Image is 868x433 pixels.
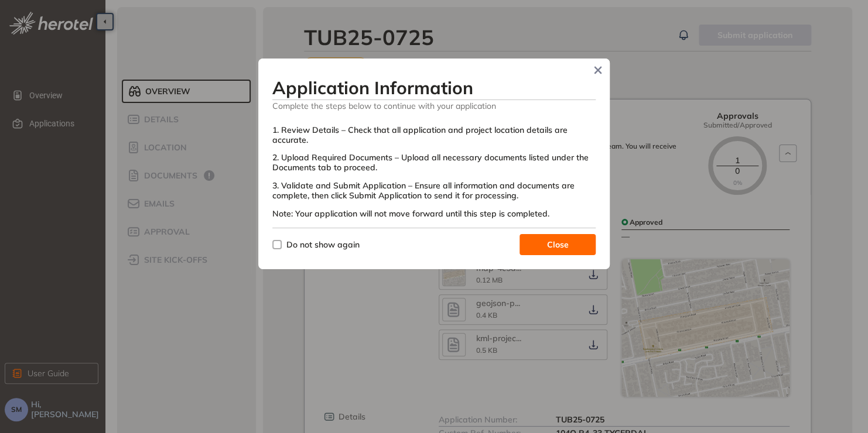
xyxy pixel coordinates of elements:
div: 3. Validate and Submit Application – Ensure all information and documents are complete, then clic... [272,181,596,201]
div: 1. Review Details – Check that all application and project location details are accurate. [272,125,596,145]
span: Close [547,238,569,251]
div: Note: Your application will not move forward until this step is completed. [272,209,596,219]
button: Close [589,61,607,79]
button: Close [520,234,596,255]
span: Do not show again [286,239,360,250]
h3: Application Information [272,77,596,98]
span: Complete the steps below to continue with your application [272,100,596,111]
div: 2. Upload Required Documents – Upload all necessary documents listed under the Documents tab to p... [272,153,596,173]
